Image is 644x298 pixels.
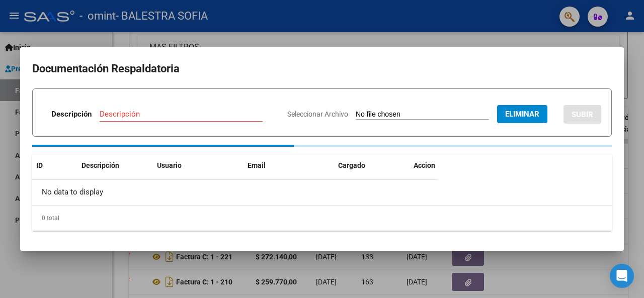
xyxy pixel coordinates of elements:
datatable-header-cell: Usuario [153,155,244,176]
span: ID [36,161,43,169]
div: 0 total [32,206,612,231]
datatable-header-cell: Cargado [334,155,410,176]
h2: Documentación Respaldatoria [32,59,612,78]
datatable-header-cell: Accion [410,155,460,176]
span: Email [248,161,266,169]
span: Accion [414,161,435,169]
div: Open Intercom Messenger [610,264,634,288]
datatable-header-cell: Descripción [77,155,153,176]
div: No data to display [32,180,438,205]
span: Cargado [338,161,365,169]
datatable-header-cell: ID [32,155,77,176]
span: SUBIR [572,110,593,119]
button: Eliminar [497,105,547,123]
span: Usuario [157,161,182,169]
p: Descripción [51,109,92,120]
span: Seleccionar Archivo [287,110,348,118]
button: SUBIR [563,105,601,124]
span: Descripción [82,161,119,169]
datatable-header-cell: Email [244,155,334,176]
span: Eliminar [505,110,539,119]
